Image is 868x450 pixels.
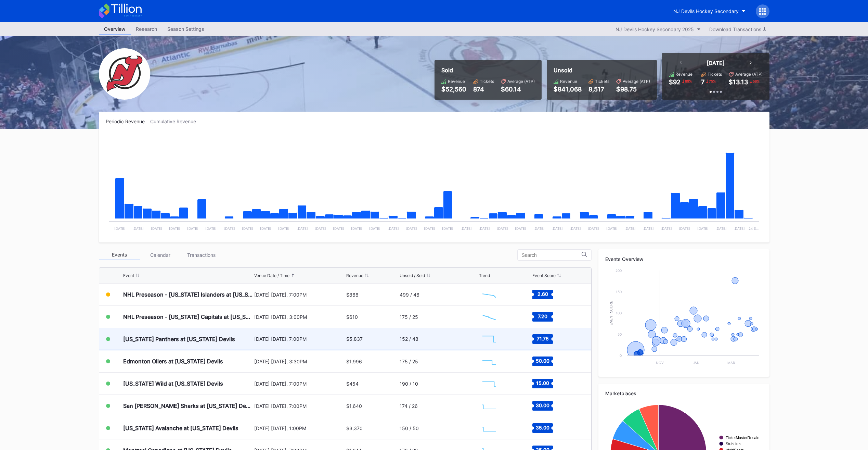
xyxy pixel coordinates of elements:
text: [DATE] [442,226,453,230]
div: 874 [473,86,494,93]
text: [DATE] [314,226,326,230]
div: $60.14 [501,86,535,93]
text: 30.00 [536,402,549,408]
text: 15.00 [536,380,549,386]
div: Marketplaces [605,390,763,396]
div: NHL Preseason - [US_STATE] Islanders at [US_STATE] Devils [123,291,252,298]
text: [DATE] [606,226,617,230]
div: Overview [99,24,131,35]
text: TicketMasterResale [726,436,759,440]
text: [DATE] [351,226,362,230]
svg: Chart title [479,286,500,303]
text: [DATE] [242,226,253,230]
text: [DATE] [278,226,289,230]
text: [DATE] [369,226,380,230]
div: Average (ATP) [623,79,650,84]
div: San [PERSON_NAME] Sharks at [US_STATE] Devils [123,402,252,409]
div: Tickets [708,72,722,77]
div: Tickets [480,79,494,84]
text: [DATE] [260,226,271,230]
div: Cumulative Revenue [150,118,202,124]
div: $868 [346,292,359,298]
div: Edmonton Oilers at [US_STATE] Devils [123,358,223,365]
div: [DATE] [DATE], 3:00PM [254,314,345,320]
text: [DATE] [169,226,180,230]
div: Venue Date / Time [254,273,289,278]
div: NHL Preseason - [US_STATE] Capitals at [US_STATE] Devils (Split Squad) [123,313,252,320]
div: Trend [479,273,490,278]
text: [DATE] [497,226,508,230]
svg: Chart title [479,375,500,392]
div: 190 / 10 [400,381,418,387]
text: 0 [620,353,622,358]
text: [DATE] [405,226,417,230]
text: [DATE] [223,226,235,230]
div: $98.75 [616,86,650,93]
button: Download Transactions [706,25,769,34]
text: [DATE] [187,226,198,230]
div: $454 [346,381,359,387]
svg: Chart title [479,353,500,370]
text: [DATE] [533,226,544,230]
text: 50 [618,332,622,336]
img: NJ_Devils_Hockey_Secondary.png [99,48,150,100]
div: [DATE] [707,60,725,66]
text: 100 [616,311,622,315]
svg: Chart title [479,330,500,348]
div: Event Score [532,273,556,278]
div: 8,517 [588,86,609,93]
text: [DATE] [424,226,435,230]
svg: Chart title [106,133,763,236]
div: $92 [669,78,681,86]
input: Search [522,252,582,258]
text: [DATE] [715,226,726,230]
div: Unsold / Sold [400,273,425,278]
text: 35.00 [536,425,549,430]
div: $841,068 [554,86,582,93]
text: 7.20 [538,313,547,319]
div: [DATE] [DATE], 7:00PM [254,403,345,409]
text: [DATE] [478,226,490,230]
div: NJ Devils Hockey Secondary 2025 [616,26,694,32]
text: [DATE] [387,226,399,230]
text: [DATE] [114,226,126,230]
text: 24 S… [749,226,759,230]
text: [DATE] [151,226,162,230]
div: Average (ATP) [735,72,763,77]
text: [DATE] [588,226,599,230]
div: 175 / 25 [400,359,418,364]
text: Jan [692,361,699,365]
text: [DATE] [132,226,144,230]
svg: Chart title [479,308,500,325]
text: [DATE] [679,226,690,230]
div: [DATE] [DATE], 7:00PM [254,336,345,342]
div: [DATE] [DATE], 1:00PM [254,425,345,431]
div: Download Transactions [709,26,766,32]
a: Research [131,24,162,35]
div: [DATE] [DATE], 7:00PM [254,381,345,387]
div: 499 / 46 [400,292,419,298]
div: $610 [346,314,358,320]
text: [DATE] [624,226,635,230]
text: 2.60 [537,291,548,297]
div: 150 / 50 [400,425,419,431]
text: StubHub [726,442,741,446]
div: Research [131,24,162,34]
div: $1,996 [346,359,362,364]
div: Revenue [560,79,577,84]
div: $13.13 [729,78,748,86]
div: Transactions [181,250,222,260]
div: 152 / 48 [400,336,418,342]
div: [US_STATE] Avalanche at [US_STATE] Devils [123,425,238,432]
svg: Chart title [605,267,763,370]
div: Revenue [675,72,692,77]
text: 150 [616,290,622,294]
text: [DATE] [296,226,308,230]
button: NJ Devils Hockey Secondary 2025 [612,25,704,34]
text: 200 [616,268,622,273]
div: $3,370 [346,425,363,431]
div: [DATE] [DATE], 7:00PM [254,292,345,298]
div: $52,560 [441,86,466,93]
div: Periodic Revenue [106,118,150,124]
div: 58 % [752,78,760,84]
